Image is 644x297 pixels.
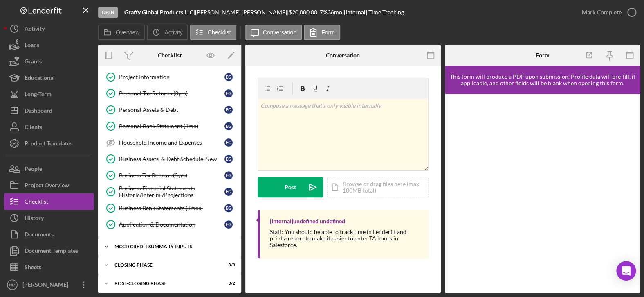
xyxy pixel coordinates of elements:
a: Project InformationEG [102,69,237,85]
button: Checklist [4,193,94,210]
div: | [124,9,195,16]
div: Form [535,52,549,59]
div: Business Bank Statements (3mos) [119,205,224,211]
div: Personal Bank Statement (1mo) [119,123,224,129]
div: History [25,210,44,228]
iframe: Lenderfit form [453,102,633,285]
div: Open Intercom Messenger [616,261,636,281]
b: Graffy Global Products LLC [124,9,193,16]
div: 0 / 2 [220,281,235,286]
div: E G [224,155,233,163]
button: Activity [147,25,188,40]
label: Checklist [208,29,231,36]
div: Checklist [25,193,48,212]
button: Overview [98,25,145,40]
div: Document Templates [25,243,78,261]
div: 7 % [320,9,328,16]
div: Post [285,177,296,197]
button: Project Overview [4,177,94,193]
div: Staff: You should be able to track time in Lenderfit and print a report to make it easier to ente... [270,229,420,248]
div: 36 mo [328,9,342,16]
div: Business Assets, & Debt Schedule-New [119,156,224,162]
a: Application & DocumentationEG [102,216,237,233]
div: Closing Phase [114,263,215,268]
div: E G [224,89,233,97]
div: E G [224,73,233,81]
div: E G [224,171,233,179]
div: E G [224,138,233,147]
div: Personal Assets & Debt [119,107,224,113]
div: Open [98,7,118,18]
div: E G [224,122,233,130]
a: Personal Assets & DebtEG [102,102,237,118]
div: MCCD Credit Summary Inputs [114,244,231,249]
button: Conversation [245,25,302,40]
button: Post [258,177,323,197]
div: This form will produce a PDF upon submission. Profile data will pre-fill, if applicable, and othe... [449,73,636,86]
div: Sheets [25,259,41,277]
div: [Internal] undefined undefined [270,218,345,224]
div: Checklist [158,52,182,59]
a: Business Bank Statements (3mos)EG [102,200,237,216]
button: Form [304,25,340,40]
a: Sheets [4,259,94,275]
div: Household Income and Expenses [119,139,224,146]
div: [PERSON_NAME] [PERSON_NAME] | [195,9,289,16]
div: Documents [25,226,54,245]
div: E G [224,188,233,196]
div: $20,000.00 [289,9,320,16]
a: Business Financial Statements Historic/Interim /ProjectionsEG [102,184,237,200]
div: Conversation [326,52,360,59]
div: E G [224,204,233,212]
button: History [4,210,94,226]
div: | [Internal] Time Tracking [342,9,404,16]
div: E G [224,106,233,114]
button: NM[PERSON_NAME] [4,277,94,293]
label: Overview [116,29,139,36]
label: Form [321,29,335,36]
label: Activity [164,29,182,36]
a: Personal Tax Returns (3yrs)EG [102,85,237,102]
button: Mark Complete [574,4,640,20]
div: Personal Tax Returns (3yrs) [119,90,224,97]
text: NM [9,283,16,287]
label: Conversation [263,29,297,36]
div: Project Information [119,74,224,80]
a: Documents [4,226,94,243]
div: Application & Documentation [119,221,224,228]
a: Business Assets, & Debt Schedule-NewEG [102,151,237,167]
div: [PERSON_NAME] [20,277,74,295]
div: Business Financial Statements Historic/Interim /Projections [119,185,224,198]
div: Business Tax Returns (3yrs) [119,172,224,179]
div: Mark Complete [582,4,622,20]
button: Document Templates [4,243,94,259]
div: 0 / 8 [220,263,235,268]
